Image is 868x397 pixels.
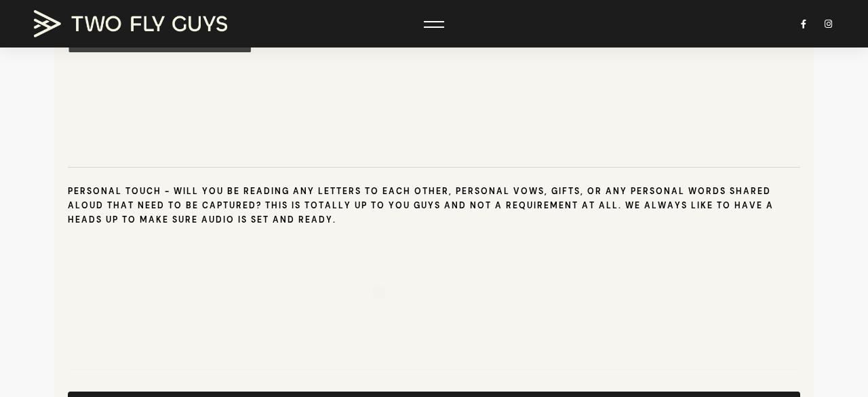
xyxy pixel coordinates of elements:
h6: Personal Touch - Will you be reading any letters to each other, personal vows, gifts, or any pers... [68,185,800,228]
img: TWO FLY GUYS MEDIA [34,10,227,37]
h6: At what time will everyone be expected to leave / be out of the venue? [68,11,800,25]
textarea: At what time will everyone be expected to leave / be out of the venue? [68,32,800,168]
a: TWO FLY GUYS MEDIA TWO FLY GUYS MEDIA [34,10,237,37]
textarea: Personal Touch - Will you be reading any letters to each other, personal vows, gifts, or any pers... [68,234,800,370]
